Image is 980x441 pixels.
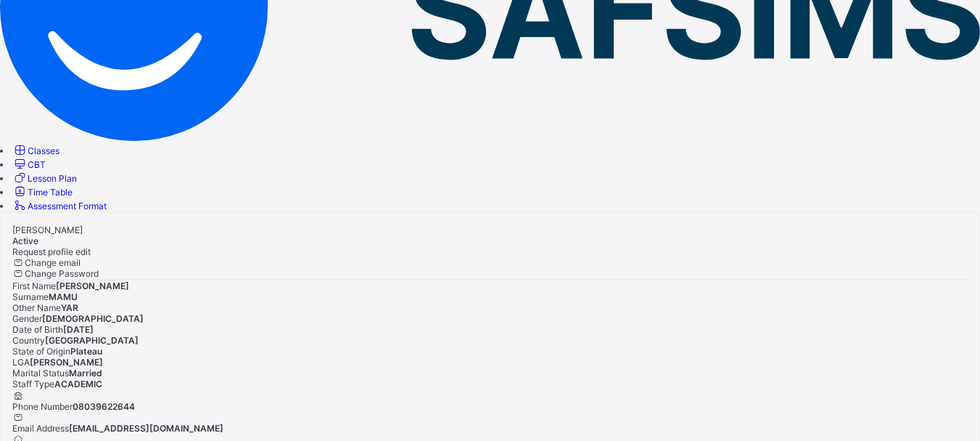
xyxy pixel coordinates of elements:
[12,368,69,379] span: Marital Status
[28,173,77,184] span: Lesson Plan
[12,379,54,389] span: Staff Type
[28,201,107,211] span: Assessment Format
[73,401,135,412] span: 08039622644
[12,187,73,198] a: Time Table
[28,187,73,198] span: Time Table
[30,357,103,368] span: [PERSON_NAME]
[12,159,46,170] a: CBT
[12,401,73,412] span: Phone Number
[42,313,144,324] span: [DEMOGRAPHIC_DATA]
[12,302,61,313] span: Other Name
[28,145,59,156] span: Classes
[63,324,94,335] span: [DATE]
[12,235,38,246] span: Active
[12,145,59,156] a: Classes
[45,335,139,346] span: [GEOGRAPHIC_DATA]
[12,224,83,235] span: [PERSON_NAME]
[12,357,30,368] span: LGA
[12,346,70,357] span: State of Origin
[69,423,223,434] span: [EMAIL_ADDRESS][DOMAIN_NAME]
[28,159,46,170] span: CBT
[12,335,45,346] span: Country
[12,246,91,257] span: Request profile edit
[12,423,69,434] span: Email Address
[25,257,81,268] span: Change email
[12,291,49,302] span: Surname
[25,268,99,279] span: Change Password
[70,346,102,357] span: Plateau
[12,324,63,335] span: Date of Birth
[54,379,102,389] span: ACADEMIC
[49,291,78,302] span: MAMU
[61,302,78,313] span: YAR
[12,201,107,211] a: Assessment Format
[56,280,129,291] span: [PERSON_NAME]
[12,173,77,184] a: Lesson Plan
[69,368,102,379] span: Married
[12,313,42,324] span: Gender
[12,280,56,291] span: First Name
